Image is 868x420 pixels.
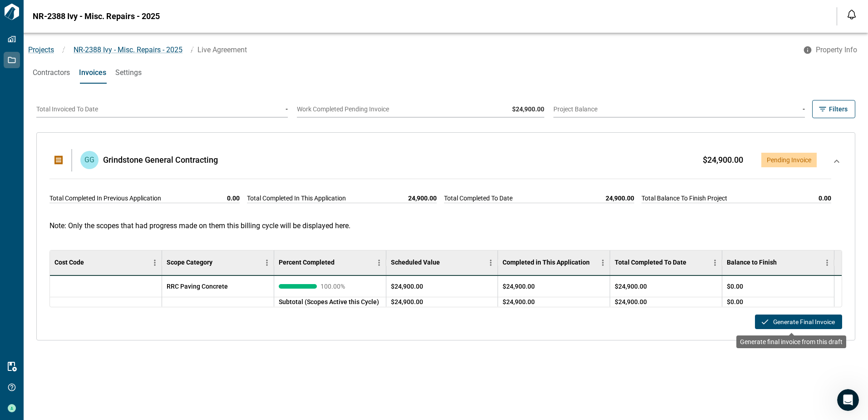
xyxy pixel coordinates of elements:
div: GGGrindstone General Contracting $24,900.00Pending InvoiceTotal Completed In Previous Application... [46,140,846,212]
span: Contractors [33,68,70,77]
span: Work Completed Pending Invoice [297,105,389,113]
span: $24,900.00 [391,282,423,291]
a: Projects [28,45,54,54]
span: Invoices [79,68,106,77]
span: - [286,105,288,113]
button: Menu [372,256,386,270]
div: Percent Completed [274,250,386,275]
span: $24,900.00 [503,297,535,306]
div: Scheduled Value [391,259,440,266]
span: Total Completed In This Application [247,194,346,203]
button: Menu [596,256,610,270]
span: Total Completed In Previous Application [49,194,161,203]
div: Completed in This Application [498,250,610,275]
div: Cost Code [54,259,84,266]
span: 24,900.00 [408,194,437,203]
button: Generate Final Invoice [755,315,842,329]
button: Open notification feed [844,7,859,22]
span: Pending Invoice [767,156,811,164]
span: Generate final invoice from this draft [740,338,843,345]
div: Scheduled Value [386,250,498,275]
button: Property Info [798,42,864,58]
span: $24,900.00 [615,297,647,306]
span: Total Invoiced To Date [36,105,98,113]
button: Menu [708,256,722,270]
p: Note: Only the scopes that had progress made on them this billing cycle will be displayed here. [49,221,842,230]
div: Total Completed To Date [615,259,686,266]
div: Percent Completed [279,259,335,266]
div: Cost Code [50,250,162,275]
span: 24,900.00 [606,194,634,203]
span: NR-2388 Ivy - Misc. Repairs - 2025 [33,12,160,21]
div: base tabs [24,62,868,84]
iframe: Intercom live chat [837,389,859,411]
span: - [803,105,805,113]
span: $24,900.00 [512,105,544,113]
span: Settings [115,68,142,77]
span: Total Completed To Date [444,194,513,203]
span: $24,900.00 [703,155,743,165]
div: Scope Category [162,250,274,275]
span: $24,900.00 [503,282,535,291]
span: $24,900.00 [391,297,423,306]
span: $0.00 [727,297,743,306]
span: Filters [829,105,848,114]
span: Property Info [816,45,857,55]
div: Scope Category [167,259,212,266]
span: 0.00 [227,194,240,203]
span: Subtotal (Scopes Active this Cycle) [279,298,379,305]
button: Menu [260,256,274,270]
span: 0.00 [819,194,831,203]
span: 100.00 % [321,283,348,290]
span: $0.00 [727,282,743,291]
button: Sort [686,256,699,269]
span: Live Agreement [197,45,247,54]
div: Balance to Finish [727,259,777,266]
div: Balance to Finish [722,250,834,275]
span: NR-2388 Ivy - Misc. Repairs - 2025 [74,45,182,54]
div: Completed in This Application [503,259,590,266]
span: Grindstone General Contracting [103,155,218,165]
span: Total Balance To Finish Project [641,194,727,203]
button: Menu [148,256,162,270]
button: Menu [484,256,498,270]
button: Filters [812,100,855,118]
span: Project Balance [553,105,597,113]
span: $24,900.00 [615,282,647,291]
p: GG [84,155,94,165]
nav: breadcrumb [24,45,798,55]
span: RRC Paving Concrete [167,282,228,291]
div: Total Completed To Date [610,250,722,275]
button: Menu [820,256,834,270]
